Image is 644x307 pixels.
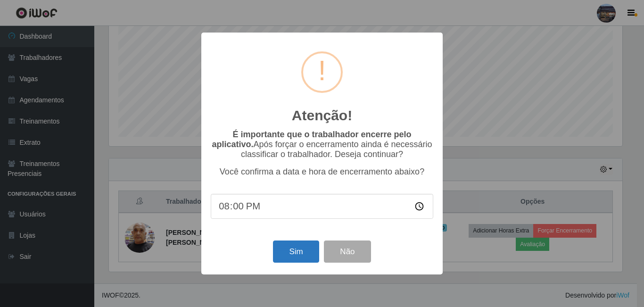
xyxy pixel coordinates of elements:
p: Após forçar o encerramento ainda é necessário classificar o trabalhador. Deseja continuar? [211,130,433,159]
b: É importante que o trabalhador encerre pelo aplicativo. [212,130,411,149]
button: Não [324,241,371,263]
button: Sim [273,241,319,263]
h2: Atenção! [292,107,352,124]
p: Você confirma a data e hora de encerramento abaixo? [211,167,433,177]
